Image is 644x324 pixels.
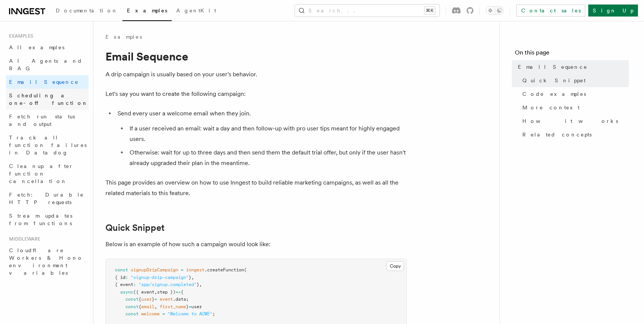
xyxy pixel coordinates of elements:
[181,267,183,273] span: =
[139,297,141,302] span: {
[588,5,638,17] a: Sign Up
[152,297,154,302] span: }
[120,289,133,295] span: async
[9,192,84,205] span: Fetch: Durable HTTP requests
[244,267,247,273] span: (
[6,244,89,280] a: Cloudflare Workers & Hono environment variables
[189,304,191,309] span: =
[9,247,83,276] span: Cloudflare Workers & Hono environment variables
[154,304,157,309] span: ,
[9,213,72,226] span: Stream updates from functions
[9,163,73,184] span: Cleanup after function cancellation
[51,2,122,20] a: Documentation
[522,117,618,125] span: How it works
[189,275,191,280] span: }
[9,135,87,156] span: Track all function failures in Datadog
[6,89,89,110] a: Scheduling a one-off function
[157,289,175,295] span: step })
[127,147,407,168] li: Otherwise: wait for up to three days and then send them the default trial offer, but only if the ...
[56,8,118,14] span: Documentation
[9,92,88,106] span: Scheduling a one-off function
[139,304,141,309] span: {
[522,131,592,138] span: Related concepts
[197,282,199,287] span: }
[133,289,154,295] span: ({ event
[424,7,435,14] kbd: ⌘K
[105,33,142,41] a: Examples
[168,311,212,316] span: "Welcome to ACME"
[115,282,133,287] span: { event
[522,77,586,84] span: Quick Snippet
[115,275,125,280] span: { id
[173,297,189,302] span: .data;
[115,267,128,273] span: const
[9,44,64,50] span: All examples
[199,282,202,287] span: ,
[522,90,586,98] span: Code examples
[6,209,89,230] a: Stream updates from functions
[160,304,186,309] span: first_name
[191,304,202,309] span: user
[212,311,215,316] span: ;
[6,188,89,209] a: Fetch: Durable HTTP requests
[125,311,139,316] span: const
[133,282,136,287] span: :
[154,289,157,295] span: ,
[6,54,89,75] a: AI Agents and RAG
[141,297,152,302] span: user
[160,297,173,302] span: event
[127,123,407,144] li: If a user received an email: wait a day and then follow-up with pro user tips meant for highly en...
[105,89,407,99] p: Let's say you want to create the following campaign:
[522,104,580,111] span: More context
[186,267,204,273] span: inngest
[515,60,629,74] a: Email Sequence
[131,267,178,273] span: signupDripCampaign
[125,297,139,302] span: const
[515,48,629,60] h4: On this page
[6,33,33,39] span: Examples
[105,50,407,63] h1: Email Sequence
[6,110,89,131] a: Fetch run status and output
[486,6,504,15] button: Toggle dark mode
[519,101,629,114] a: More context
[6,41,89,54] a: All examples
[6,159,89,188] a: Cleanup after function cancellation
[6,131,89,159] a: Track all function failures in Datadog
[105,223,165,233] a: Quick Snippet
[519,128,629,141] a: Related concepts
[9,114,75,127] span: Fetch run status and output
[519,74,629,87] a: Quick Snippet
[204,267,244,273] span: .createFunction
[127,8,167,14] span: Examples
[6,236,40,242] span: Middleware
[6,75,89,89] a: Email Sequence
[191,275,194,280] span: ,
[122,2,172,21] a: Examples
[131,275,189,280] span: "signup-drip-campaign"
[175,289,181,295] span: =>
[181,289,183,295] span: {
[295,5,440,17] button: Search...⌘K
[105,177,407,198] p: This page provides an overview on how to use Inngest to build reliable marketing campaigns, as we...
[386,261,404,271] button: Copy
[518,63,588,71] span: Email Sequence
[125,304,139,309] span: const
[186,304,189,309] span: }
[141,304,154,309] span: email
[139,282,197,287] span: "app/signup.completed"
[519,87,629,101] a: Code examples
[519,114,629,128] a: How it works
[105,69,407,80] p: A drip campaign is usually based on your user's behavior.
[105,239,407,250] p: Below is an example of how such a campaign would look like:
[9,58,82,71] span: AI Agents and RAG
[162,311,165,316] span: =
[9,79,79,85] span: Email Sequence
[172,2,221,20] a: AgentKit
[115,108,407,168] li: Send every user a welcome email when they join.
[125,275,128,280] span: :
[141,311,160,316] span: welcome
[154,297,157,302] span: =
[516,5,585,17] a: Contact sales
[176,8,216,14] span: AgentKit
